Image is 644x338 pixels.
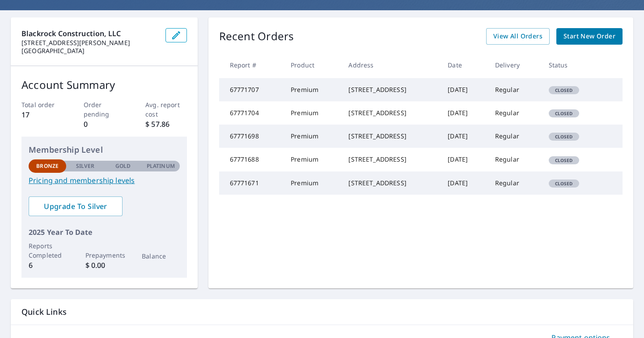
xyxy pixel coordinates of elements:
div: [STREET_ADDRESS] [348,179,433,188]
p: Bronze [36,162,59,170]
span: Start New Order [563,31,615,42]
td: 67771704 [219,101,284,125]
p: 17 [21,109,63,120]
span: Closed [550,134,578,140]
a: Upgrade To Silver [29,196,123,216]
p: Balance [142,251,179,261]
p: Reports Completed [29,241,66,260]
td: [DATE] [441,171,488,195]
th: Product [284,52,341,78]
p: Membership Level [29,144,180,156]
p: Total order [21,100,63,109]
td: Premium [284,78,341,101]
td: Regular [488,125,542,148]
span: Upgrade To Silver [36,201,115,211]
td: 67771688 [219,148,284,171]
p: [STREET_ADDRESS][PERSON_NAME] [21,39,158,47]
td: Premium [284,148,341,171]
td: Premium [284,101,341,125]
td: [DATE] [441,78,488,101]
p: Blackrock Construction, LLC [21,28,158,39]
td: Regular [488,78,542,101]
div: [STREET_ADDRESS] [348,85,433,94]
p: Order pending [84,100,125,119]
div: [STREET_ADDRESS] [348,108,433,117]
td: Premium [284,171,341,195]
th: Delivery [488,52,542,78]
span: Closed [550,180,578,187]
p: Recent Orders [219,28,294,45]
span: Closed [550,110,578,117]
span: Closed [550,87,578,93]
p: Quick Links [21,306,623,317]
p: Prepayments [85,250,123,260]
a: Start New Order [556,28,623,45]
td: 67771698 [219,125,284,148]
p: 6 [29,260,66,271]
p: Silver [76,162,95,170]
div: [STREET_ADDRESS] [348,132,433,141]
td: [DATE] [441,101,488,125]
td: Regular [488,148,542,171]
span: Closed [550,157,578,163]
th: Report # [219,52,284,78]
p: Platinum [147,162,175,170]
p: [GEOGRAPHIC_DATA] [21,47,158,55]
td: Regular [488,171,542,195]
a: Pricing and membership levels [29,175,180,186]
p: 2025 Year To Date [29,227,180,238]
td: [DATE] [441,148,488,171]
p: $ 57.86 [145,119,186,129]
td: 67771707 [219,78,284,101]
td: Premium [284,125,341,148]
p: Avg. report cost [145,100,186,119]
p: Account Summary [21,77,187,93]
p: $ 0.00 [85,260,123,271]
th: Date [441,52,488,78]
th: Address [341,52,441,78]
td: [DATE] [441,125,488,148]
td: 67771671 [219,171,284,195]
td: Regular [488,101,542,125]
p: Gold [115,162,131,170]
p: 0 [84,119,125,129]
th: Status [542,52,603,78]
a: View All Orders [486,28,550,45]
span: View All Orders [493,31,542,42]
div: [STREET_ADDRESS] [348,155,433,164]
